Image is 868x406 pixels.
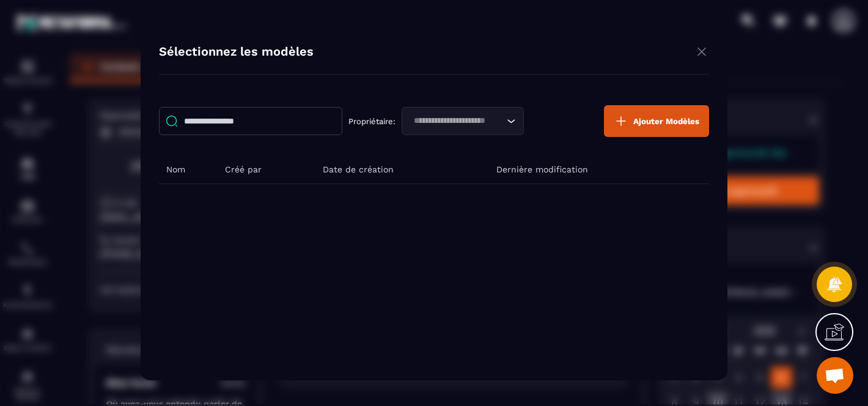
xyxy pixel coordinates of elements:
[348,117,395,126] p: Propriétaire:
[402,107,524,135] div: Search for option
[218,155,315,184] th: Créé par
[315,155,489,184] th: Date de création
[817,357,853,394] a: Ouvrir le chat
[489,155,709,184] th: Dernière modification
[614,114,628,128] img: plus
[159,44,314,62] h4: Sélectionnez les modèles
[410,114,504,128] input: Search for option
[604,105,709,137] button: Ajouter Modèles
[159,155,218,184] th: Nom
[633,117,699,126] span: Ajouter Modèles
[694,44,709,59] img: close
